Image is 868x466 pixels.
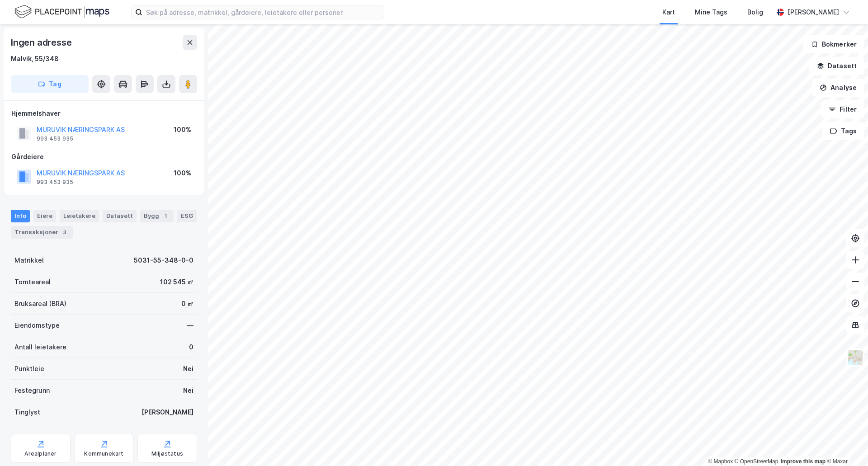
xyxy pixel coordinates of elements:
div: Datasett [103,210,137,222]
div: Eiere [33,210,56,222]
div: 5031-55-348-0-0 [134,255,193,266]
div: 0 ㎡ [181,298,193,309]
div: 993 453 935 [37,135,73,142]
div: 102 545 ㎡ [160,277,193,287]
div: Mine Tags [695,7,727,18]
div: Bygg [140,210,174,222]
div: Festegrunn [14,385,50,396]
div: Kontrollprogram for chat [823,423,868,466]
div: Miljøstatus [151,450,183,457]
a: OpenStreetMap [735,458,778,465]
div: Leietakere [60,210,99,222]
div: 3 [60,228,69,237]
button: Analyse [812,79,864,97]
img: Z [847,349,864,366]
button: Bokmerker [803,35,864,53]
div: Ingen adresse [11,35,73,50]
button: Tag [11,75,89,93]
div: 0 [189,342,193,353]
div: Kommunekart [84,450,123,457]
input: Søk på adresse, matrikkel, gårdeiere, leietakere eller personer [142,5,384,19]
div: 100% [174,124,191,135]
button: Datasett [809,57,864,75]
button: Filter [821,100,864,118]
div: Hjemmelshaver [11,108,197,119]
iframe: Chat Widget [823,423,868,466]
div: ESG [177,210,197,222]
div: — [187,320,193,331]
div: Punktleie [14,363,44,374]
div: Nei [183,385,193,396]
div: Matrikkel [14,255,44,266]
button: Tags [822,122,864,140]
div: Eiendomstype [14,320,60,331]
div: 1 [161,212,170,221]
div: 100% [174,168,191,179]
div: Bolig [747,7,763,18]
div: [PERSON_NAME] [788,7,839,18]
div: Malvik, 55/348 [11,53,59,64]
div: [PERSON_NAME] [142,407,193,418]
img: logo.f888ab2527a4732fd821a326f86c7f29.svg [14,4,109,20]
div: Transaksjoner [11,226,73,239]
div: Arealplaner [24,450,57,457]
a: Mapbox [708,458,733,465]
div: Tinglyst [14,407,40,418]
div: 993 453 935 [37,179,73,186]
div: Antall leietakere [14,342,66,353]
div: Kart [662,7,675,18]
div: Nei [183,363,193,374]
a: Improve this map [781,458,826,465]
div: Bruksareal (BRA) [14,298,66,309]
div: Info [11,210,30,222]
div: Gårdeiere [11,151,197,162]
div: Tomteareal [14,277,51,287]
